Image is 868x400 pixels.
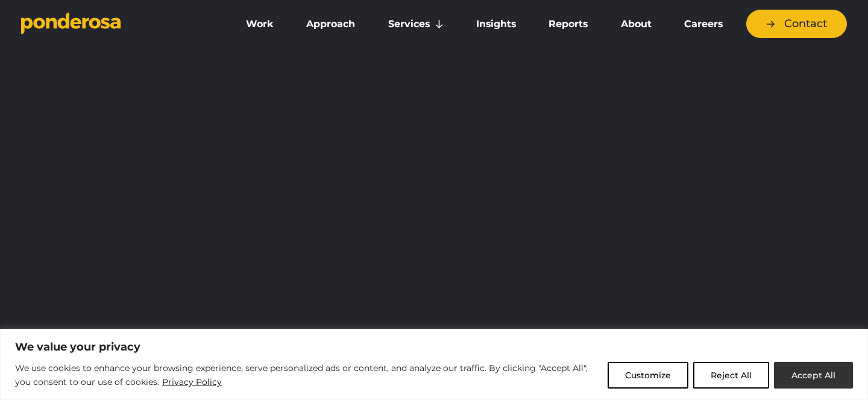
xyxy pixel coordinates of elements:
button: Reject All [693,362,769,389]
a: Work [232,11,288,37]
a: Reports [535,11,602,37]
p: We use cookies to enhance your browsing experience, serve personalized ads or content, and analyz... [15,361,599,390]
a: Approach [292,11,369,37]
a: Privacy Policy [162,375,222,389]
a: Go to homepage [21,12,214,36]
button: Accept All [774,362,853,389]
a: Careers [670,11,737,37]
p: We value your privacy [15,340,853,354]
a: Services [374,11,458,37]
button: Customize [608,362,688,389]
a: About [606,11,665,37]
a: Contact [746,10,847,38]
a: Insights [462,11,530,37]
